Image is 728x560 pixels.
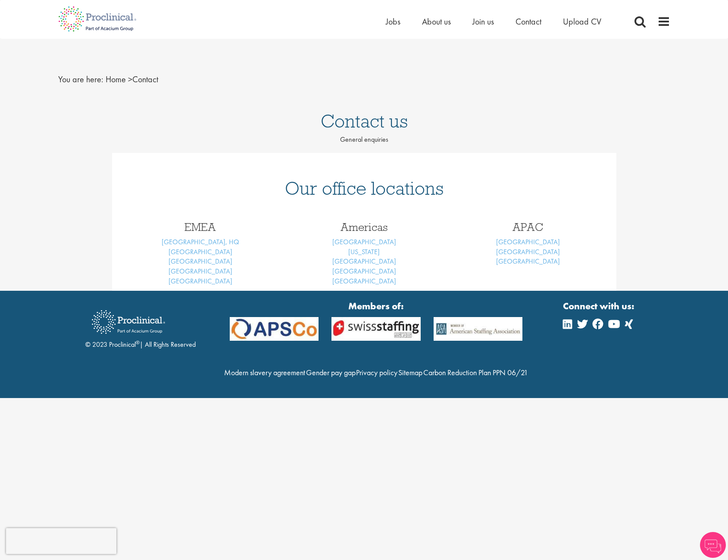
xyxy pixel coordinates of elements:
[422,16,451,27] a: About us
[169,277,232,286] a: [GEOGRAPHIC_DATA]
[223,317,325,341] img: APSCo
[332,277,396,286] a: [GEOGRAPHIC_DATA]
[169,257,232,266] a: [GEOGRAPHIC_DATA]
[325,317,427,341] img: APSCo
[306,367,356,377] a: Gender pay gap
[230,299,523,313] strong: Members of:
[332,237,396,246] a: [GEOGRAPHIC_DATA]
[85,304,196,350] div: © 2023 Proclinical | All Rights Reserved
[6,528,116,554] iframe: reCAPTCHA
[58,74,103,85] span: You are here:
[496,247,560,256] a: [GEOGRAPHIC_DATA]
[136,339,140,346] sup: ®
[348,247,380,256] a: [US_STATE]
[169,247,232,256] a: [GEOGRAPHIC_DATA]
[496,237,560,246] a: [GEOGRAPHIC_DATA]
[563,16,601,27] a: Upload CV
[398,367,422,377] a: Sitemap
[106,74,126,85] a: breadcrumb link to Home
[106,74,158,85] span: Contact
[427,317,529,341] img: APSCo
[332,257,396,266] a: [GEOGRAPHIC_DATA]
[453,221,603,233] h3: APAC
[563,299,636,313] strong: Connect with us:
[125,179,603,198] h1: Our office locations
[289,221,440,233] h3: Americas
[700,532,726,558] img: Chatbot
[472,16,494,27] a: Join us
[224,367,305,377] a: Modern slavery agreement
[125,221,276,233] h3: EMEA
[169,267,232,276] a: [GEOGRAPHIC_DATA]
[496,257,560,266] a: [GEOGRAPHIC_DATA]
[162,237,239,246] a: [GEOGRAPHIC_DATA], HQ
[85,304,172,340] img: Proclinical Recruitment
[386,16,400,27] a: Jobs
[332,267,396,276] a: [GEOGRAPHIC_DATA]
[423,367,528,377] a: Carbon Reduction Plan PPN 06/21
[516,16,541,27] a: Contact
[356,367,397,377] a: Privacy policy
[128,74,132,85] span: >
